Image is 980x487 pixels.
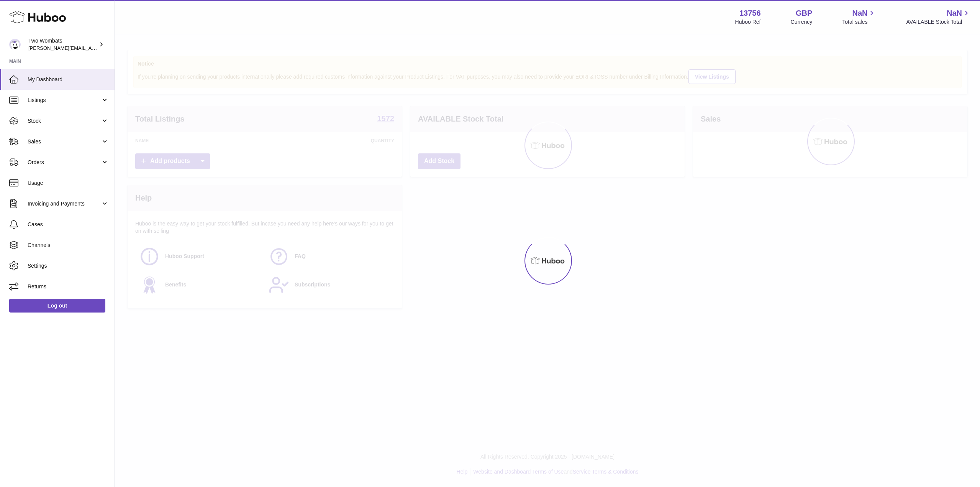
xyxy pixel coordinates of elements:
[9,299,105,313] a: Log out
[852,8,867,18] span: NaN
[28,283,109,290] span: Returns
[906,8,971,26] a: NaN AVAILABLE Stock Total
[28,76,109,83] span: My Dashboard
[9,39,21,50] img: philip.carroll@twowombats.com
[735,18,761,26] div: Huboo Ref
[28,179,109,187] span: Usage
[947,8,962,18] span: NaN
[28,159,101,166] span: Orders
[791,18,813,26] div: Currency
[28,45,195,51] span: [PERSON_NAME][EMAIL_ADDRESS][PERSON_NAME][DOMAIN_NAME]
[28,200,101,207] span: Invoicing and Payments
[796,8,812,18] strong: GBP
[28,242,109,249] span: Channels
[28,221,109,228] span: Cases
[739,8,761,18] strong: 13756
[28,262,109,270] span: Settings
[28,37,97,52] div: Two Wombats
[906,18,971,26] span: AVAILABLE Stock Total
[28,138,101,145] span: Sales
[842,18,876,26] span: Total sales
[28,97,101,104] span: Listings
[28,117,101,125] span: Stock
[842,8,876,26] a: NaN Total sales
